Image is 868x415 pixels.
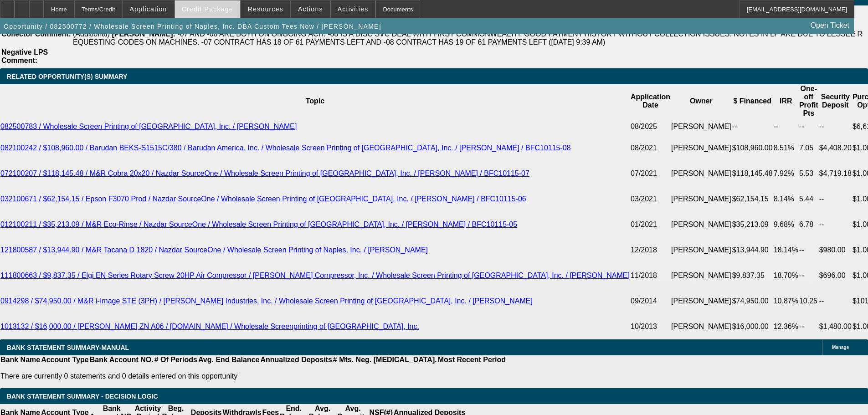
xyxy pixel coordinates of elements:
span: Actions [298,5,323,13]
th: # Mts. Neg. [MEDICAL_DATA]. [333,355,437,364]
td: -- [799,314,819,339]
th: Owner [671,84,732,118]
td: [PERSON_NAME] [671,288,732,314]
th: # Of Periods [154,355,198,364]
td: -- [799,237,819,263]
td: 8.51% [773,135,799,161]
span: Credit Package [182,5,233,13]
th: IRR [773,84,799,118]
td: 10.87% [773,288,799,314]
td: [PERSON_NAME] [671,263,732,288]
button: Application [123,0,174,18]
span: Activities [338,5,369,13]
td: [PERSON_NAME] [671,186,732,212]
td: 10/2013 [630,314,671,339]
span: RELATED OPPORTUNITY(S) SUMMARY [7,73,127,80]
button: Resources [241,0,290,18]
td: [PERSON_NAME] [671,212,732,237]
th: Security Deposit [819,84,852,118]
span: Bank Statement Summary - Decision Logic [7,393,158,400]
td: $35,213.09 [732,212,773,237]
button: Credit Package [175,0,240,18]
th: $ Financed [732,84,773,118]
td: 5.44 [799,186,819,212]
td: 07/2021 [630,161,671,186]
span: BANK STATEMENT SUMMARY-MANUAL [7,344,129,351]
td: $62,154.15 [732,186,773,212]
th: Bank Account NO. [89,355,154,364]
td: 12.36% [773,314,799,339]
td: $108,960.00 [732,135,773,161]
td: -- [819,118,852,135]
td: $1,480.00 [819,314,852,339]
td: $16,000.00 [732,314,773,339]
td: 11/2018 [630,263,671,288]
th: Avg. End Balance [198,355,260,364]
span: -07 AND -08 ARE BOTH ON ONGOING ACH. -08 IS A DISC SVC DEAL WITH FIRST COMMONWEALTH. GOOD PAYMENT... [73,30,863,46]
span: Opportunity / 082500772 / Wholesale Screen Printing of Naples, Inc. DBA Custom Tees Now / [PERSON... [4,23,381,30]
span: Resources [248,5,283,13]
td: 12/2018 [630,237,671,263]
a: 121800587 / $13,944.90 / M&R Tacana D 1820 / Nazdar SourceOne / Wholesale Screen Printing of Napl... [0,246,428,254]
td: -- [799,118,819,135]
a: 082500783 / Wholesale Screen Printing of [GEOGRAPHIC_DATA], Inc. / [PERSON_NAME] [0,123,297,130]
td: -- [819,288,852,314]
a: 1013132 / $16,000.00 / [PERSON_NAME] ZN A06 / [DOMAIN_NAME] / Wholesale Screenprinting of [GEOGRA... [0,323,419,330]
td: $4,408.20 [819,135,852,161]
td: 6.78 [799,212,819,237]
td: $74,950.00 [732,288,773,314]
td: [PERSON_NAME] [671,314,732,339]
td: [PERSON_NAME] [671,135,732,161]
td: $696.00 [819,263,852,288]
td: 08/2021 [630,135,671,161]
td: $980.00 [819,237,852,263]
td: -- [819,186,852,212]
span: Application [129,5,167,13]
th: Account Type [41,355,89,364]
a: 0914298 / $74,950.00 / M&R i-Image STE (3PH) / [PERSON_NAME] Industries, Inc. / Wholesale Screen ... [0,297,533,305]
td: 18.14% [773,237,799,263]
td: -- [732,118,773,135]
td: [PERSON_NAME] [671,118,732,135]
button: Actions [291,0,330,18]
td: $118,145.48 [732,161,773,186]
td: -- [799,263,819,288]
th: Application Date [630,84,671,118]
td: 08/2025 [630,118,671,135]
button: Activities [331,0,375,18]
td: $4,719.18 [819,161,852,186]
a: 012100211 / $35,213.09 / M&R Eco-Rinse / Nazdar SourceOne / Wholesale Screen Printing of [GEOGRAP... [0,220,517,228]
b: Negative LPS Comment: [1,48,48,64]
td: 5.53 [799,161,819,186]
a: 111800663 / $9,837.35 / Elgi EN Series Rotary Screw 20HP Air Compressor / [PERSON_NAME] Compresso... [0,272,630,279]
th: One-off Profit Pts [799,84,819,118]
td: 18.70% [773,263,799,288]
td: [PERSON_NAME] [671,161,732,186]
span: Manage [832,345,849,350]
td: 01/2021 [630,212,671,237]
td: $13,944.90 [732,237,773,263]
td: 7.05 [799,135,819,161]
td: 03/2021 [630,186,671,212]
td: 10.25 [799,288,819,314]
p: There are currently 0 statements and 0 details entered on this opportunity [0,372,506,380]
th: Most Recent Period [437,355,506,364]
td: 9.68% [773,212,799,237]
a: 072100207 / $118,145.48 / M&R Cobra 20x20 / Nazdar SourceOne / Wholesale Screen Printing of [GEOG... [0,169,529,177]
th: Annualized Deposits [260,355,332,364]
td: -- [819,212,852,237]
td: $9,837.35 [732,263,773,288]
td: 09/2014 [630,288,671,314]
td: 7.92% [773,161,799,186]
td: [PERSON_NAME] [671,237,732,263]
td: 8.14% [773,186,799,212]
td: -- [773,118,799,135]
a: 082100242 / $108,960.00 / Barudan BEKS-S1515C/380 / Barudan America, Inc. / Wholesale Screen Prin... [0,144,571,152]
a: 032100671 / $62,154.15 / Epson F3070 Prod / Nazdar SourceOne / Wholesale Screen Printing of [GEOG... [0,195,526,203]
a: Open Ticket [807,18,853,33]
